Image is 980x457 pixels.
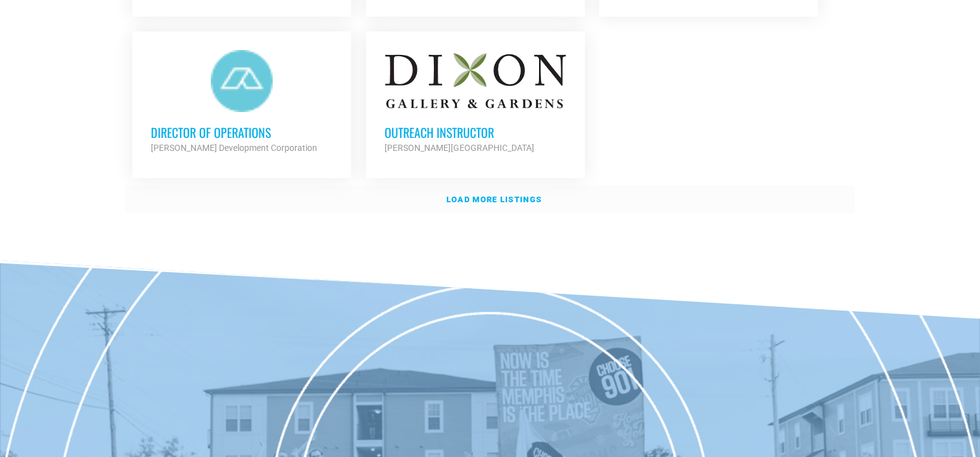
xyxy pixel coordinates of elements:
a: Load more listings [126,186,855,214]
a: Outreach Instructor [PERSON_NAME][GEOGRAPHIC_DATA] [366,32,585,174]
h3: Director of Operations [151,124,333,140]
strong: [PERSON_NAME] Development Corporation [151,143,317,153]
h3: Outreach Instructor [385,124,566,140]
strong: [PERSON_NAME][GEOGRAPHIC_DATA] [385,143,534,153]
strong: Load more listings [446,195,542,204]
a: Director of Operations [PERSON_NAME] Development Corporation [132,32,351,174]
